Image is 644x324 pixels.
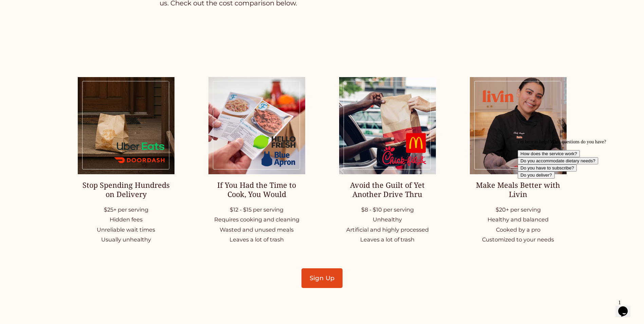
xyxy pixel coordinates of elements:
span: I'm here to help! What questions do you have? [3,3,91,8]
h2: Avoid the Guilt of Yet Another Drive Thru [339,180,436,199]
p: $8 - $10 per serving Unhealthy Artificial and highly processed Leaves a lot of trash [339,205,436,245]
h2: If You Had the Time to Cook, You Would [208,180,305,199]
div: I'm here to help! What questions do you have?How does the service work?Do you accommodate dietary... [3,3,125,42]
p: $20+ per serving Healthy and balanced Cooked by a pro Customized to your needs [470,205,567,245]
p: $25+ per serving Hidden fees Unreliable wait times Usually unhealthy [78,205,174,245]
h2: Stop Spending Hundreds on Delivery [78,180,174,199]
button: Do you deliver? [3,35,40,42]
button: Do you have to subscribe? [3,28,62,35]
button: Do you accommodate dietary needs? [3,21,83,28]
p: $12 - $15 per serving Requires cooking and cleaning Wasted and unused meals Leaves a lot of trash [208,205,305,245]
h2: Make Meals Better with Livin [470,180,567,199]
button: How does the service work? [3,14,65,21]
iframe: chat widget [615,297,637,317]
a: Sign Up [301,268,342,288]
iframe: chat widget [515,137,637,293]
